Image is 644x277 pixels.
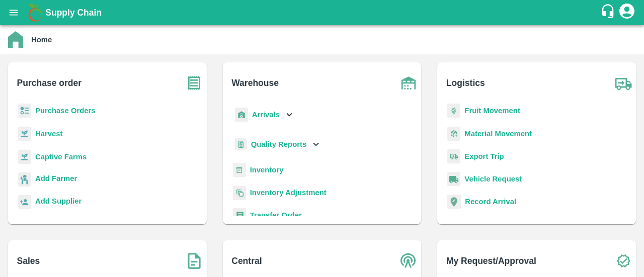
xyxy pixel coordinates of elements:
a: Inventory [250,166,284,174]
b: Warehouse [231,76,279,90]
b: Add Supplier [35,197,82,205]
div: Quality Reports [233,134,322,155]
img: recordArrival [447,195,461,209]
img: fruit [447,104,460,118]
a: Harvest [35,130,62,138]
img: central [396,248,421,273]
b: Purchase order [17,76,82,90]
img: harvest [18,126,31,141]
a: Transfer Order [250,211,302,219]
a: Vehicle Request [464,175,522,183]
img: soSales [182,248,207,273]
b: Quality Reports [251,140,307,148]
a: Export Trip [464,152,504,160]
img: material [447,126,460,141]
a: Material Movement [464,130,532,138]
div: Arrivals [233,104,295,126]
img: check [611,248,636,273]
img: whTransfer [233,208,246,223]
img: whArrival [235,108,248,122]
a: Captive Farms [35,153,87,161]
img: logo [25,3,45,23]
b: Supply Chain [45,8,102,18]
b: My Request/Approval [446,254,536,268]
div: customer-support [600,4,618,22]
img: inventory [233,186,246,200]
a: Purchase Orders [35,107,96,115]
a: Add Farmer [35,173,77,187]
img: reciept [18,104,31,118]
img: vehicle [447,172,460,187]
a: Fruit Movement [464,107,520,115]
b: Sales [17,254,40,268]
b: Arrivals [252,111,280,119]
img: home [8,31,23,48]
img: qualityReport [235,138,247,151]
a: Record Arrival [465,198,516,206]
img: truck [611,70,636,96]
img: whInventory [233,163,246,177]
a: Supply Chain [45,6,600,20]
b: Logistics [446,76,485,90]
b: Home [31,36,52,44]
a: Inventory Adjustment [250,189,327,197]
b: Central [231,254,262,268]
img: supplier [18,195,31,210]
img: warehouse [396,70,421,96]
img: farmer [18,172,31,187]
button: open drawer [2,1,25,24]
div: account of current user [618,2,636,23]
b: Add Farmer [35,174,77,182]
img: purchase [182,70,207,96]
img: harvest [18,149,31,164]
a: Add Supplier [35,196,82,209]
img: delivery [447,149,460,164]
